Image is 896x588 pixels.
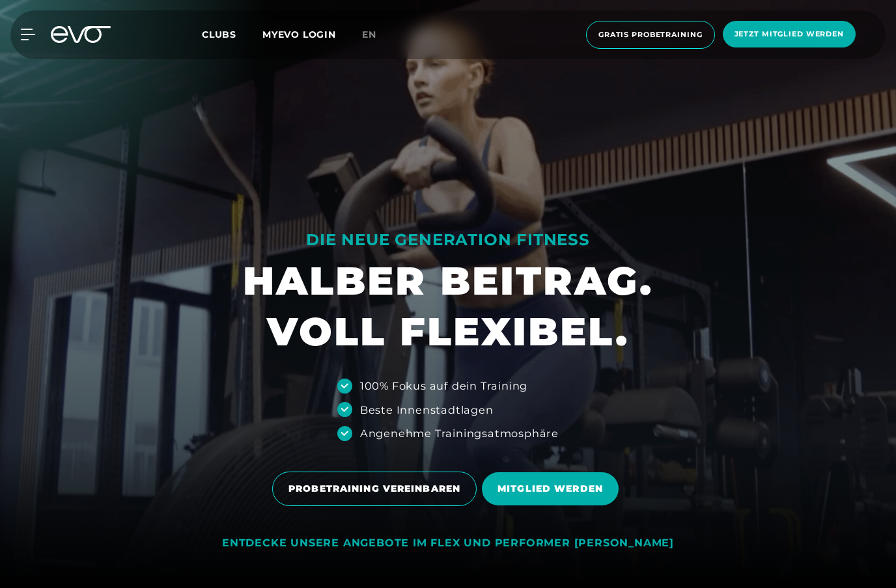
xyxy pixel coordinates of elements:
a: Gratis Probetraining [582,21,719,49]
span: en [362,29,376,40]
span: MITGLIED WERDEN [497,482,603,496]
div: ENTDECKE UNSERE ANGEBOTE IM FLEX UND PERFORMER [PERSON_NAME] [222,537,674,550]
a: en [362,27,392,42]
h1: HALBER BEITRAG. VOLL FLEXIBEL. [243,256,653,357]
a: MITGLIED WERDEN [482,462,624,515]
span: PROBETRAINING VEREINBAREN [288,482,460,496]
a: Clubs [202,28,262,40]
div: Angenehme Trainingsatmosphäre [360,425,559,441]
a: MYEVO LOGIN [262,29,336,40]
a: PROBETRAINING VEREINBAREN [272,462,482,516]
a: Jetzt Mitglied werden [719,21,860,49]
span: Jetzt Mitglied werden [735,29,844,40]
span: Clubs [202,29,236,40]
div: 100% Fokus auf dein Training [360,378,527,394]
span: Gratis Probetraining [598,29,703,40]
div: DIE NEUE GENERATION FITNESS [243,230,653,250]
div: Beste Innenstadtlagen [360,402,494,418]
